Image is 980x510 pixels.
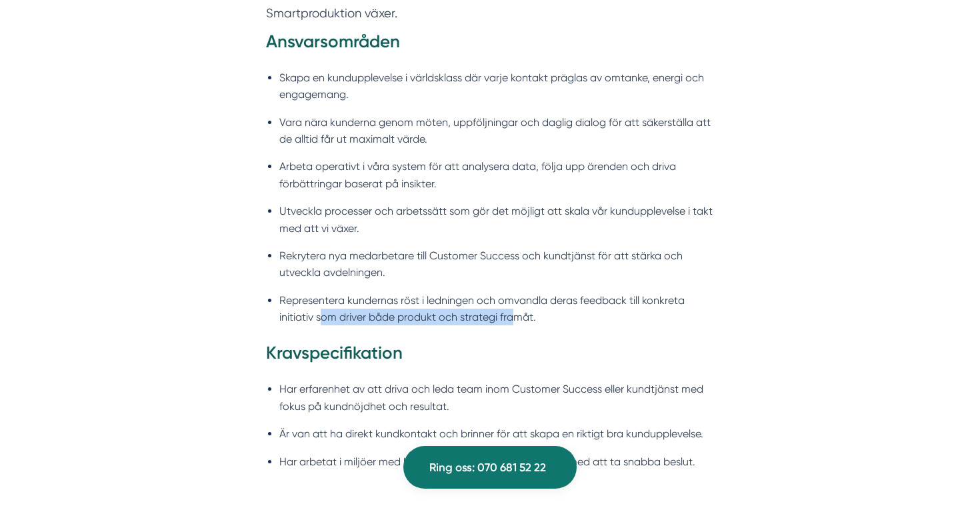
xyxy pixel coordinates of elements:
li: Har arbetat i miljöer med högt tempo och känner dig trygg med att ta snabba beslut. [279,453,714,470]
li: Rekrytera nya medarbetare till Customer Success och kundtjänst för att stärka och utveckla avdeln... [279,247,714,281]
li: Representera kundernas röst i ledningen och omvandla deras feedback till konkreta initiativ som d... [279,292,714,326]
li: Har erfarenhet av att driva och leda team inom Customer Success eller kundtjänst med fokus på kun... [279,381,714,415]
a: Ring oss: 070 681 52 22 [403,446,577,489]
span: Ring oss: 070 681 52 22 [429,459,546,477]
strong: Ansvarsområden [266,31,400,52]
li: Vara nära kunderna genom möten, uppföljningar och daglig dialog för att säkerställa att de alltid... [279,114,714,148]
li: Är van att ha direkt kundkontakt och brinner för att skapa en riktigt bra kundupplevelse. [279,425,714,442]
li: Arbeta operativt i våra system för att analysera data, följa upp ärenden och driva förbättringar ... [279,158,714,192]
li: Utveckla processer och arbetssätt som gör det möjligt att skala vår kundupplevelse i takt med att... [279,203,714,237]
h3: Kravspecifikation [266,341,714,372]
li: Skapa en kundupplevelse i världsklass där varje kontakt präglas av omtanke, energi och engagemang. [279,69,714,103]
